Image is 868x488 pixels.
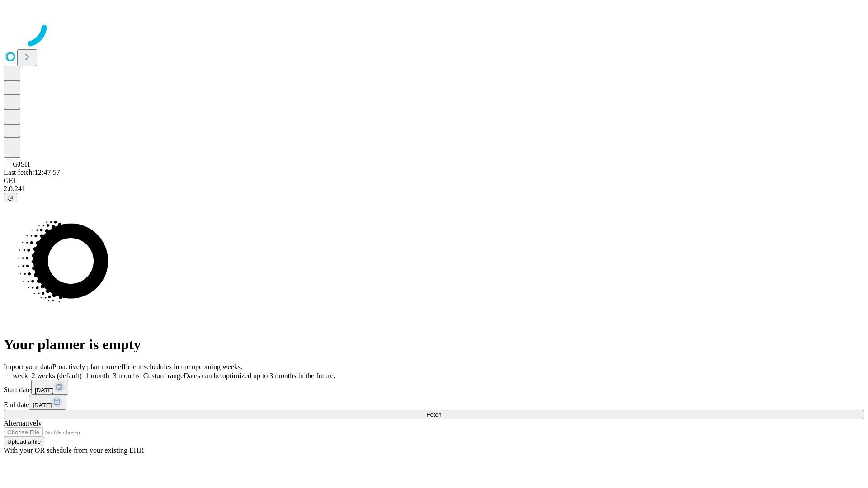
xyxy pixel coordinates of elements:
[33,402,52,408] span: [DATE]
[13,160,30,168] span: GJSH
[7,194,14,201] span: @
[113,372,140,380] span: 3 months
[143,372,184,380] span: Custom range
[32,372,82,380] span: 2 weeks (default)
[4,437,44,446] button: Upload a file
[29,395,66,410] button: [DATE]
[4,380,864,395] div: Start date
[85,372,109,380] span: 1 month
[52,363,242,371] span: Proactively plan more efficient schedules in the upcoming weeks.
[4,446,144,454] span: With your OR schedule from your existing EHR
[4,363,52,371] span: Import your data
[35,387,54,394] span: [DATE]
[184,372,335,380] span: Dates can be optimized up to 3 months in the future.
[4,193,17,202] button: @
[4,336,864,353] h1: Your planner is empty
[4,169,60,176] span: Last fetch: 12:47:57
[426,411,441,418] span: Fetch
[4,185,864,193] div: 2.0.241
[4,410,864,419] button: Fetch
[4,177,864,185] div: GEI
[31,380,68,395] button: [DATE]
[7,372,28,380] span: 1 week
[4,419,42,427] span: Alternatively
[4,395,864,410] div: End date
